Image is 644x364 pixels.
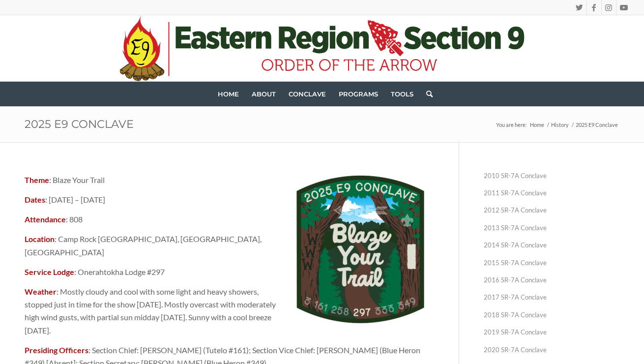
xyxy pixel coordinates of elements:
[496,121,527,128] span: You are here:
[25,213,434,226] p: : 808
[252,90,276,98] span: About
[25,345,88,355] strong: Presiding Officers
[484,306,619,324] a: 2018 SR-7A Conclave
[25,234,55,243] strong: Location
[530,121,544,128] span: Home
[25,214,66,224] strong: Attendance
[484,272,619,289] a: 2016 SR-7A Conclave
[484,219,619,237] a: 2013 SR-7A Conclave
[484,237,619,254] a: 2014 SR-7A Conclave
[420,82,433,106] a: Search
[332,82,384,106] a: Programs
[391,90,413,98] span: Tools
[550,121,570,128] a: History
[484,324,619,341] a: 2019 SR-7A Conclave
[25,195,45,204] strong: Dates
[574,121,619,128] span: 2025 E9 Conclave
[25,193,434,206] p: : [DATE] – [DATE]
[339,90,378,98] span: Programs
[25,174,434,186] p: : Blaze Your Trail
[484,289,619,306] a: 2017 SR-7A Conclave
[546,121,550,128] span: /
[25,117,134,131] a: 2025 E9 Conclave
[218,90,239,98] span: Home
[528,121,546,128] a: Home
[25,233,434,259] p: : Camp Rock [GEOGRAPHIC_DATA], [GEOGRAPHIC_DATA], [GEOGRAPHIC_DATA]
[289,90,326,98] span: Conclave
[484,167,619,184] a: 2010 SR-7A Conclave
[484,254,619,272] a: 2015 SR-7A Conclave
[25,175,49,184] strong: Theme
[25,266,434,278] p: : Onerahtokha Lodge #297
[384,82,420,106] a: Tools
[25,267,74,276] strong: Service Lodge
[211,82,245,106] a: Home
[551,121,569,128] span: History
[245,82,282,106] a: About
[484,202,619,219] a: 2012 SR-7A Conclave
[282,82,332,106] a: Conclave
[25,285,434,337] p: : Mostly cloudy and cool with some light and heavy showers, stopped just in time for the show [DA...
[484,184,619,202] a: 2011 SR-7A Conclave
[570,121,574,128] span: /
[484,341,619,359] a: 2020 SR-7A Conclave
[25,287,57,296] strong: Weather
